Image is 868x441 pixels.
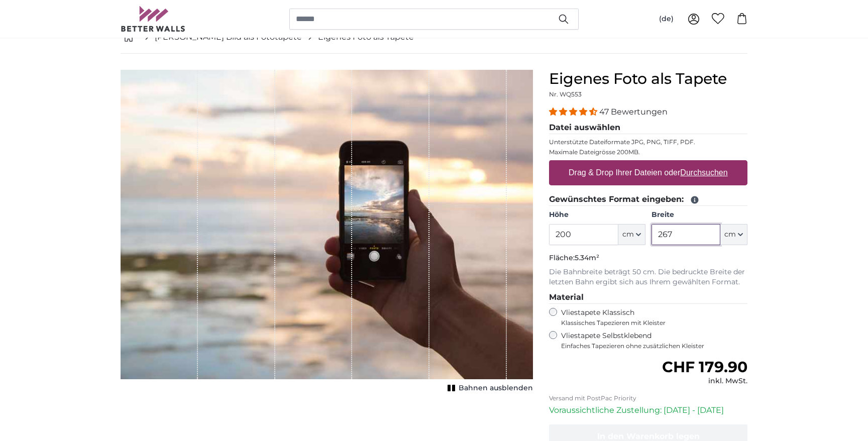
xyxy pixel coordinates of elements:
div: 1 of 1 [121,70,533,395]
p: Unterstützte Dateiformate JPG, PNG, TIFF, PDF. [549,138,747,146]
div: inkl. MwSt. [662,376,747,386]
span: 47 Bewertungen [599,107,668,117]
button: cm [618,224,645,245]
p: Voraussichtliche Zustellung: [DATE] - [DATE] [549,404,747,416]
span: cm [622,230,634,240]
button: (de) [651,10,682,28]
h1: Eigenes Foto als Tapete [549,70,747,88]
p: Die Bahnbreite beträgt 50 cm. Die bedruckte Breite der letzten Bahn ergibt sich aus Ihrem gewählt... [549,267,747,287]
span: Klassisches Tapezieren mit Kleister [561,319,739,327]
img: Betterwalls [121,6,186,32]
span: In den Warenkorb legen [597,431,700,441]
span: Nr. WQ553 [549,90,582,98]
label: Höhe [549,210,645,220]
span: Bahnen ausblenden [459,383,533,393]
label: Vliestapete Klassisch [561,308,739,327]
legend: Material [549,291,747,304]
p: Versand mit PostPac Priority [549,394,747,402]
button: cm [720,224,747,245]
label: Drag & Drop Ihrer Dateien oder [565,163,732,183]
label: Breite [652,210,747,220]
span: cm [724,230,736,240]
p: Maximale Dateigrösse 200MB. [549,148,747,156]
legend: Gewünschtes Format eingeben: [549,193,747,206]
span: CHF 179.90 [662,358,747,376]
legend: Datei auswählen [549,122,747,134]
span: 4.38 stars [549,107,599,117]
u: Durchsuchen [681,168,728,177]
span: Einfaches Tapezieren ohne zusätzlichen Kleister [561,342,747,350]
button: Bahnen ausblenden [445,381,533,395]
label: Vliestapete Selbstklebend [561,331,747,350]
span: 5.34m² [575,253,599,262]
p: Fläche: [549,253,747,263]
